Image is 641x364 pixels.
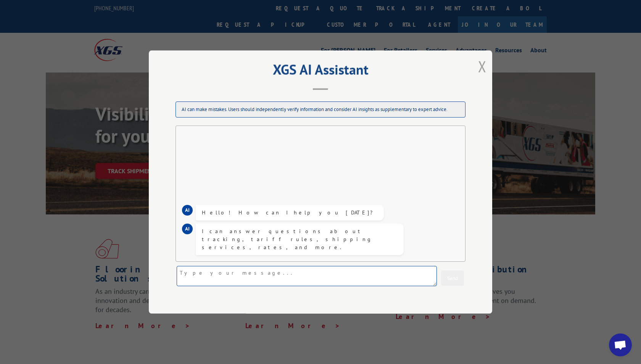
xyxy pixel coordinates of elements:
div: AI can make mistakes. Users should independently verify information and consider AI insights as s... [176,101,465,118]
div: Open chat [609,333,632,356]
h2: XGS AI Assistant [168,64,473,79]
button: Close modal [478,56,486,76]
div: AI [182,205,193,216]
div: AI [182,224,193,234]
div: Hello! How can I help you [DATE]? [202,209,378,217]
button: Send [441,271,464,286]
div: I can answer questions about tracking, tariff rules, shipping services, rates, and more. [202,227,398,251]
